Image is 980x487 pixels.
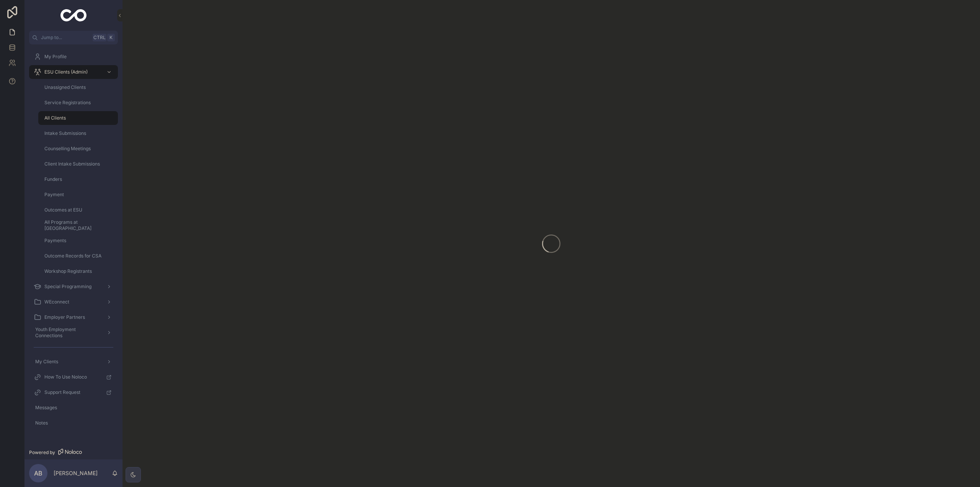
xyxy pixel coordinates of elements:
[29,326,118,339] a: Youth Employment Connections
[44,284,91,290] span: Special Programming
[24,446,122,459] a: Powered by
[44,268,92,274] span: Workshop Registrants
[38,126,118,140] a: Intake Submissions
[44,374,87,380] span: How To Use Noloco
[44,84,86,90] span: Unassigned Clients
[29,385,118,399] a: Support Request
[38,157,118,171] a: Client Intake Submissions
[24,44,122,440] div: scrollable content
[44,69,88,75] span: ESU Clients (Admin)
[38,80,118,94] a: Unassigned Clients
[38,249,118,263] a: Outcome Records for CSA
[93,34,106,41] span: Ctrl
[44,115,66,121] span: All Clients
[34,469,42,478] span: AB
[29,401,118,415] a: Messages
[44,389,80,395] span: Support Request
[35,420,48,426] span: Notes
[29,416,118,430] a: Notes
[44,100,91,106] span: Service Registrations
[29,449,55,456] span: Powered by
[44,54,67,60] span: My Profile
[29,65,118,79] a: ESU Clients (Admin)
[44,176,62,182] span: Funders
[108,34,114,41] span: K
[29,370,118,384] a: How To Use Noloco
[54,469,98,477] p: [PERSON_NAME]
[29,31,118,44] button: Jump to...CtrlK
[44,314,85,320] span: Employer Partners
[41,34,90,41] span: Jump to...
[29,280,118,294] a: Special Programming
[38,188,118,202] a: Payment
[44,299,69,305] span: WEconnect
[35,405,57,411] span: Messages
[44,161,100,167] span: Client Intake Submissions
[29,50,118,64] a: My Profile
[38,218,118,232] a: All Programs at [GEOGRAPHIC_DATA]
[44,207,82,213] span: Outcomes at ESU
[44,219,110,231] span: All Programs at [GEOGRAPHIC_DATA]
[38,111,118,125] a: All Clients
[44,238,66,244] span: Payments
[38,234,118,248] a: Payments
[38,142,118,156] a: Counselling Meetings
[44,253,101,259] span: Outcome Records for CSA
[29,310,118,324] a: Employer Partners
[29,355,118,369] a: My Clients
[35,359,58,365] span: My Clients
[38,264,118,278] a: Workshop Registrants
[35,326,100,339] span: Youth Employment Connections
[38,96,118,110] a: Service Registrations
[60,9,87,21] img: App logo
[44,130,86,136] span: Intake Submissions
[44,146,91,152] span: Counselling Meetings
[38,203,118,217] a: Outcomes at ESU
[29,295,118,309] a: WEconnect
[44,192,64,198] span: Payment
[38,172,118,186] a: Funders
